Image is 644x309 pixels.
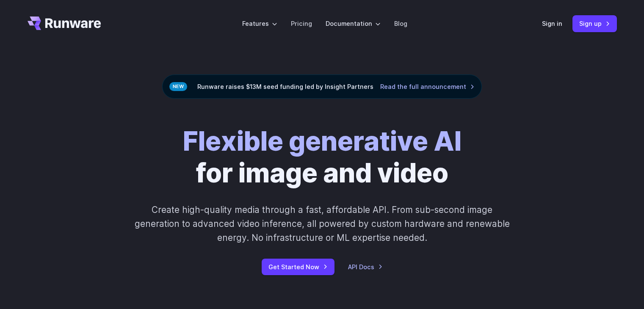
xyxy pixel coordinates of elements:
[162,74,482,99] div: Runware raises $13M seed funding led by Insight Partners
[242,19,277,28] label: Features
[133,203,511,245] p: Create high-quality media through a fast, affordable API. From sub-second image generation to adv...
[28,17,101,30] a: Go to /
[394,19,407,28] a: Blog
[291,19,312,28] a: Pricing
[183,125,462,157] strong: Flexible generative AI
[348,262,383,272] a: API Docs
[183,126,462,189] h1: for image and video
[572,15,617,32] a: Sign up
[542,19,562,28] a: Sign in
[326,19,381,28] label: Documentation
[262,259,334,275] a: Get Started Now
[380,82,475,91] a: Read the full announcement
